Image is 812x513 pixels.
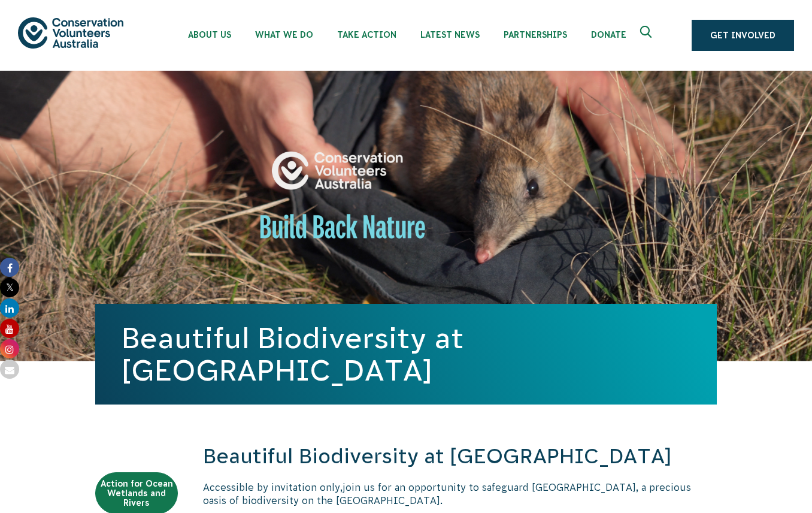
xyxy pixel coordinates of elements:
span: Expand search box [640,26,655,45]
span: About Us [188,30,231,40]
h1: Beautiful Biodiversity at [GEOGRAPHIC_DATA] [122,322,690,387]
span: Take Action [337,30,396,40]
img: logo.svg [18,17,123,48]
h2: Beautiful Biodiversity at [GEOGRAPHIC_DATA] [203,442,717,471]
button: Expand search box Close search box [633,21,662,50]
span: Partnerships [504,30,567,40]
span: Latest News [420,30,480,40]
span: Donate [591,30,626,40]
span: Accessible by invitation only, [203,482,343,493]
span: join us for an opportunity to safeguard [GEOGRAPHIC_DATA], a precious oasis of biodiversity on th... [203,482,691,506]
span: What We Do [255,30,313,40]
a: Get Involved [692,20,794,51]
